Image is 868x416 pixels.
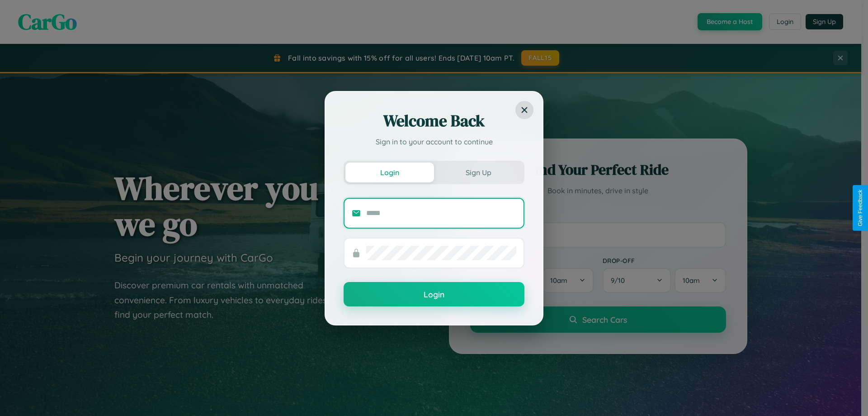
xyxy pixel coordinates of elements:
[857,190,863,226] div: Give Feedback
[344,110,524,132] h2: Welcome Back
[344,282,524,306] button: Login
[344,136,524,147] p: Sign in to your account to continue
[434,163,523,182] button: Sign Up
[345,163,434,182] button: Login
